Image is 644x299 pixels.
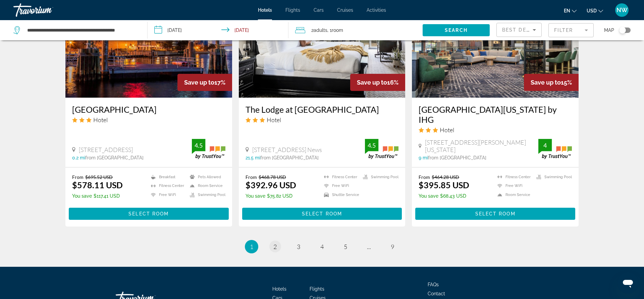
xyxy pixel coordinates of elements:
[524,74,579,91] div: 15%
[423,24,490,36] button: Search
[494,192,533,198] li: Room Service
[72,193,92,199] span: You save
[365,141,378,149] div: 4.5
[148,174,186,180] li: Breakfast
[533,174,572,180] li: Swimming Pool
[357,79,387,86] span: Save up to
[419,104,572,124] a: [GEOGRAPHIC_DATA][US_STATE] by IHG
[259,174,286,180] del: $468.78 USD
[246,174,257,180] span: From
[332,28,343,33] span: Room
[148,192,186,198] li: Free WiFi
[267,116,281,123] span: Hotel
[321,192,360,198] li: Shuttle Service
[538,139,572,159] img: trustyou-badge.svg
[128,211,169,216] span: Select Room
[502,26,536,34] mat-select: Sort by
[65,240,579,253] nav: Pagination
[72,116,225,123] div: 3 star Hotel
[186,174,225,180] li: Pets Allowed
[432,174,459,180] del: $464.28 USD
[419,174,430,180] span: From
[360,174,398,180] li: Swimming Pool
[85,155,144,160] span: from [GEOGRAPHIC_DATA]
[327,26,343,35] span: , 1
[531,79,561,86] span: Save up to
[246,155,260,160] span: 21.5 mi
[302,211,342,216] span: Select Room
[502,27,537,33] span: Best Deals
[310,286,324,292] span: Flights
[367,243,371,250] span: ...
[72,155,85,160] span: 0.2 mi
[297,243,300,250] span: 3
[314,7,324,13] a: Cars
[321,183,360,189] li: Free WiFi
[604,26,614,35] span: Map
[415,208,575,220] button: Select Room
[337,7,353,13] a: Cruises
[419,193,438,199] span: You save
[246,193,296,199] p: $75.82 USD
[242,208,402,220] button: Select Room
[72,174,84,180] span: From
[72,104,225,114] h3: [GEOGRAPHIC_DATA]
[69,208,229,220] button: Select Room
[242,209,402,216] a: Select Room
[440,126,454,134] span: Hotel
[192,139,225,159] img: trustyou-badge.svg
[494,174,533,180] li: Fitness Center
[93,116,108,123] span: Hotel
[13,1,80,19] a: Travorium
[258,7,272,13] a: Hotels
[148,183,186,189] li: Fitness Center
[419,126,572,134] div: 3 star Hotel
[69,209,229,216] a: Select Room
[260,155,319,160] span: from [GEOGRAPHIC_DATA]
[148,20,288,40] button: Check-in date: Sep 7, 2025 Check-out date: Sep 10, 2025
[613,3,631,17] button: User Menu
[311,26,327,35] span: 2
[564,8,570,13] span: en
[246,104,399,114] a: The Lodge at [GEOGRAPHIC_DATA]
[246,193,265,199] span: You save
[617,272,639,294] iframe: Button to launch messaging window
[177,74,232,91] div: 17%
[320,243,324,250] span: 4
[419,193,469,199] p: $68.43 USD
[285,7,300,13] a: Flights
[367,7,386,13] a: Activities
[186,192,225,198] li: Swimming Pool
[272,286,286,292] a: Hotels
[246,116,399,123] div: 3 star Hotel
[475,211,516,216] span: Select Room
[184,79,214,86] span: Save up to
[548,23,594,38] button: Filter
[428,282,439,287] a: FAQs
[192,141,205,149] div: 4.5
[538,141,552,149] div: 4
[419,155,428,160] span: 9 mi
[288,20,423,40] button: Travelers: 2 adults, 0 children
[314,28,327,33] span: Adults
[186,183,225,189] li: Room Service
[428,291,445,296] a: Contact
[415,209,575,216] a: Select Room
[85,174,113,180] del: $695.52 USD
[321,174,360,180] li: Fitness Center
[428,155,486,160] span: from [GEOGRAPHIC_DATA]
[425,139,538,153] span: [STREET_ADDRESS][PERSON_NAME][US_STATE]
[79,146,133,153] span: [STREET_ADDRESS]
[391,243,394,250] span: 9
[614,27,631,33] button: Toggle map
[445,28,468,33] span: Search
